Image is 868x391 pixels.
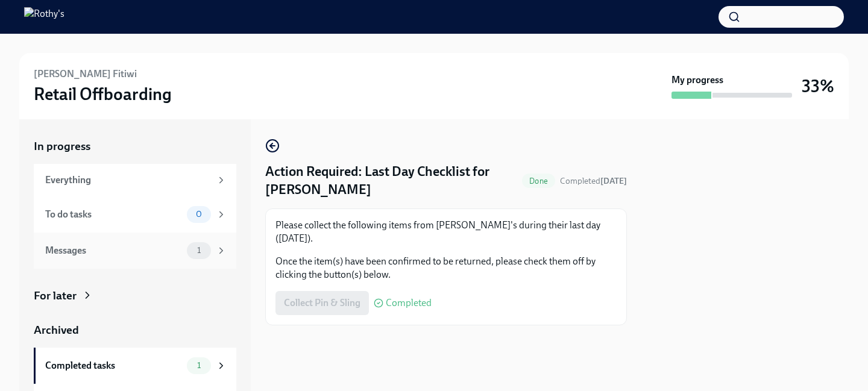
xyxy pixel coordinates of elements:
[275,255,617,281] p: Once the item(s) have been confirmed to be returned, please check them off by clicking the button...
[34,139,236,154] a: In progress
[34,164,236,196] a: Everything
[671,74,723,87] strong: My progress
[34,83,172,105] h3: Retail Offboarding
[560,175,627,187] span: October 13th, 2025 17:30
[34,288,236,304] a: For later
[265,163,517,199] h4: Action Required: Last Day Checklist for [PERSON_NAME]
[190,246,208,255] span: 1
[45,208,182,221] div: To do tasks
[34,196,236,233] a: To do tasks0
[560,176,627,186] span: Completed
[24,7,64,27] img: Rothy's
[275,219,617,245] p: Please collect the following items from [PERSON_NAME]'s during their last day ([DATE]).
[189,210,209,219] span: 0
[45,174,211,187] div: Everything
[34,67,137,81] h6: [PERSON_NAME] Fitiwi
[802,75,834,97] h3: 33%
[34,233,236,269] a: Messages1
[190,361,208,370] span: 1
[45,244,182,257] div: Messages
[600,176,627,186] strong: [DATE]
[522,177,555,186] span: Done
[34,322,236,338] a: Archived
[34,348,236,384] a: Completed tasks1
[386,298,432,308] span: Completed
[45,359,182,372] div: Completed tasks
[34,288,77,304] div: For later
